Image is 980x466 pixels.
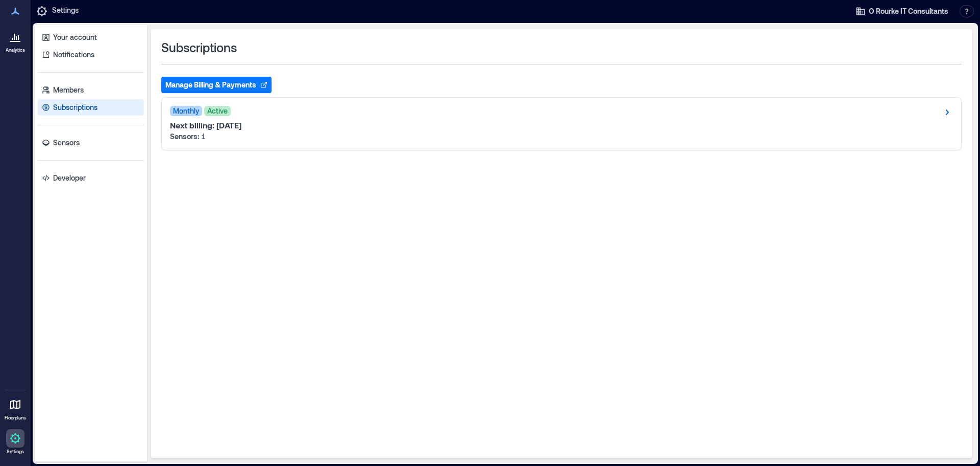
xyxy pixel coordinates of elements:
span: O Rourke IT Consultants [869,6,948,16]
p: Members [53,85,84,95]
button: O Rourke IT Consultants [852,3,951,19]
div: MonthlyActiveNext billing: [DATE]Sensors: 1 [162,98,961,150]
p: Settings [52,5,79,17]
a: Your account [38,29,144,46]
span: Active [204,106,231,116]
p: Subscriptions [53,102,97,113]
a: Developer [38,170,144,186]
a: Notifications [38,47,144,63]
p: Settings [7,449,24,455]
p: 1 [170,131,205,142]
p: Notifications [53,50,94,60]
a: Settings [3,426,28,458]
a: Sensors [38,135,144,151]
strong: Sensors: [170,132,199,141]
p: Your account [53,32,97,42]
a: Members [38,82,144,98]
p: Developer [53,173,86,183]
span: Subscriptions [161,39,237,56]
a: Analytics [3,25,28,56]
p: Floorplans [5,415,26,421]
p: Analytics [6,47,25,53]
a: Floorplans [2,392,29,424]
button: Manage Billing & Payments [161,77,272,93]
a: Subscriptions [38,99,144,116]
p: Sensors [53,138,80,148]
p: Next billing: [DATE] [170,120,241,130]
span: Monthly [170,106,202,116]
